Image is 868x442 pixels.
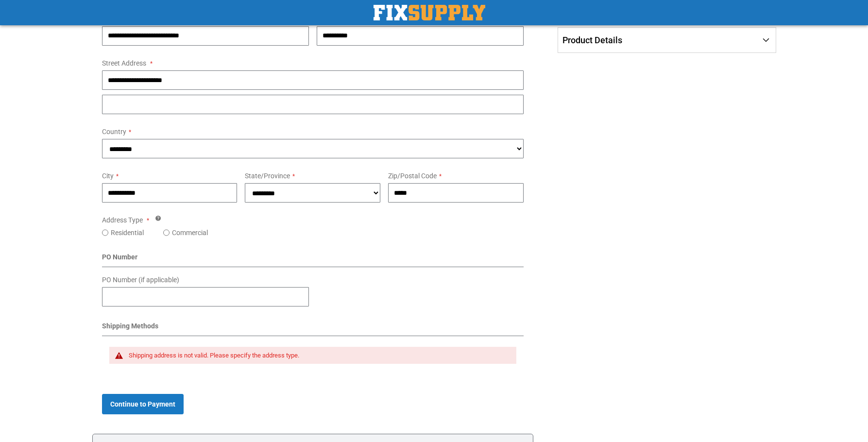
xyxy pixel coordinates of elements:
[102,394,184,414] button: Continue to Payment
[172,228,208,238] label: Commercial
[102,321,524,336] div: Shipping Methods
[245,172,290,180] span: State/Province
[111,228,144,238] label: Residential
[562,35,622,45] span: Product Details
[388,172,437,180] span: Zip/Postal Code
[129,352,507,359] div: Shipping address is not valid. Please specify the address type.
[102,172,114,180] span: City
[374,5,485,20] a: store logo
[102,276,179,284] span: PO Number (if applicable)
[102,216,143,224] span: Address Type
[102,59,146,67] span: Street Address
[102,128,126,136] span: Country
[374,5,485,20] img: Fix Industrial Supply
[102,252,524,267] div: PO Number
[110,400,175,408] span: Continue to Payment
